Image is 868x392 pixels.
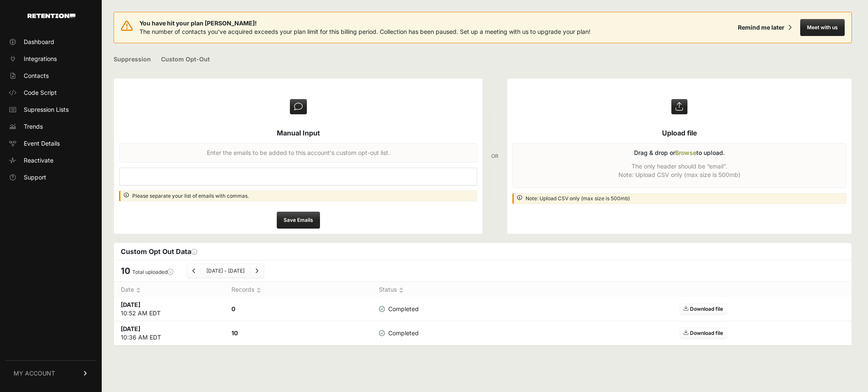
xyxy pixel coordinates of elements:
[187,264,264,278] nav: Page navigation
[231,329,238,337] strong: 10
[231,305,235,312] strong: 0
[5,137,97,150] a: Event Details
[5,360,97,386] a: MY ACCOUNT
[277,212,320,229] input: Save Emails
[800,19,845,36] button: Meet with us
[379,305,419,313] span: Completed
[5,86,97,99] a: Code Script
[24,139,60,148] span: Event Details
[24,173,46,182] span: Support
[14,369,55,378] span: MY ACCOUNT
[114,297,225,321] td: 10:52 AM EDT
[256,287,261,293] img: no_sort-eaf950dc5ab64cae54d48a5578032e96f70b2ecb7d747501f34c8f2db400fb66.gif
[379,329,419,337] span: Completed
[680,304,727,315] a: Download file
[28,14,75,18] img: Retention.com
[114,282,225,298] th: Date
[225,282,372,298] th: Records
[24,38,54,46] span: Dashboard
[139,28,590,35] span: The number of contacts you've acquired exceeds your plan limit for this billing period. Collectio...
[680,328,727,339] a: Download file
[734,20,795,35] button: Remind me later
[24,72,49,80] span: Contacts
[5,103,97,116] a: Supression Lists
[201,268,250,274] li: [DATE] - [DATE]
[5,35,97,49] a: Dashboard
[121,301,140,308] strong: [DATE]
[121,266,130,276] span: 10
[121,325,140,332] strong: [DATE]
[132,193,249,199] p: Please separate your list of emails with commas.
[255,268,259,274] a: Next
[114,321,225,345] td: 10:36 AM EDT
[24,122,43,131] span: Trends
[5,52,97,66] a: Integrations
[114,50,151,70] a: Suppression
[136,287,141,293] img: no_sort-eaf950dc5ab64cae54d48a5578032e96f70b2ecb7d747501f34c8f2db400fb66.gif
[114,243,851,260] div: Custom Opt Out Data
[399,287,403,293] img: no_sort-eaf950dc5ab64cae54d48a5578032e96f70b2ecb7d747501f34c8f2db400fb66.gif
[491,78,498,234] div: OR
[132,269,173,275] label: Total uploaded
[24,156,53,165] span: Reactivate
[372,282,556,298] th: Status
[125,149,472,157] p: Enter the emails to be added to this account's custom opt-out list.
[738,23,785,32] div: Remind me later
[5,69,97,83] a: Contacts
[277,128,320,138] h5: Manual Input
[24,55,57,63] span: Integrations
[24,105,69,114] span: Supression Lists
[24,88,57,97] span: Code Script
[5,154,97,167] a: Reactivate
[5,171,97,184] a: Support
[5,120,97,133] a: Trends
[192,268,196,274] a: Previous
[161,50,210,70] a: Custom Opt-Out
[139,19,590,28] span: You have hit your plan [PERSON_NAME]!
